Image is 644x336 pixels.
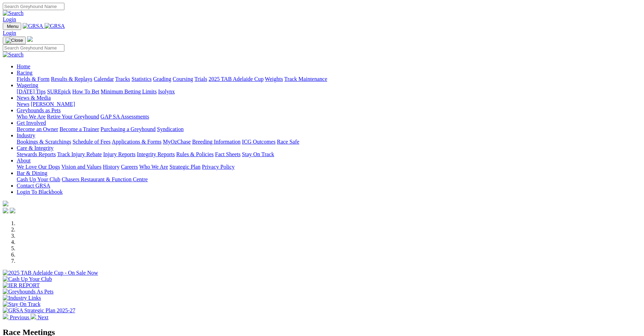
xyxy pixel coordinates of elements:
[3,3,64,10] input: Search
[242,139,275,145] a: ICG Outcomes
[3,52,24,58] img: Search
[3,30,16,36] a: Login
[3,295,41,301] img: Industry Links
[17,70,32,76] a: Racing
[137,151,175,157] a: Integrity Reports
[3,301,40,307] img: Stay On Track
[103,164,119,170] a: History
[31,101,75,107] a: [PERSON_NAME]
[17,82,38,88] a: Wagering
[3,282,40,289] img: IER REPORT
[45,23,65,29] img: GRSA
[60,126,99,132] a: Become a Trainer
[139,164,168,170] a: Who We Are
[115,76,130,82] a: Tracks
[17,145,54,151] a: Care & Integrity
[265,76,283,82] a: Weights
[62,176,148,182] a: Chasers Restaurant & Function Centre
[242,151,274,157] a: Stay On Track
[17,164,641,170] div: About
[17,151,56,157] a: Stewards Reports
[17,114,46,120] a: Who We Are
[17,176,641,183] div: Bar & Dining
[6,38,23,43] img: Close
[17,76,641,82] div: Racing
[173,76,193,82] a: Coursing
[17,158,31,163] a: About
[47,89,71,94] a: SUREpick
[158,89,175,94] a: Isolynx
[17,164,60,170] a: We Love Our Dogs
[17,151,641,158] div: Care & Integrity
[17,101,29,107] a: News
[103,151,135,157] a: Injury Reports
[277,139,299,145] a: Race Safe
[202,164,235,170] a: Privacy Policy
[10,208,15,213] img: twitter.svg
[72,139,110,145] a: Schedule of Fees
[31,314,36,319] img: chevron-right-pager-white.svg
[3,314,31,320] a: Previous
[17,189,63,195] a: Login To Blackbook
[17,101,641,107] div: News & Media
[51,76,92,82] a: Results & Replays
[17,95,51,101] a: News & Media
[17,107,61,113] a: Greyhounds as Pets
[17,114,641,120] div: Greyhounds as Pets
[47,114,99,120] a: Retire Your Greyhound
[101,126,156,132] a: Purchasing a Greyhound
[17,183,50,189] a: Contact GRSA
[170,164,201,170] a: Strategic Plan
[192,139,241,145] a: Breeding Information
[3,289,54,295] img: Greyhounds As Pets
[10,314,29,320] span: Previous
[17,132,35,138] a: Industry
[3,201,8,206] img: logo-grsa-white.png
[17,139,71,145] a: Bookings & Scratchings
[94,76,114,82] a: Calendar
[17,89,46,94] a: [DATE] Tips
[3,208,8,213] img: facebook.svg
[194,76,207,82] a: Trials
[157,126,183,132] a: Syndication
[121,164,138,170] a: Careers
[17,120,46,126] a: Get Involved
[17,63,30,69] a: Home
[3,270,98,276] img: 2025 TAB Adelaide Cup - On Sale Now
[17,170,47,176] a: Bar & Dining
[3,314,8,319] img: chevron-left-pager-white.svg
[209,76,264,82] a: 2025 TAB Adelaide Cup
[101,114,149,120] a: GAP SA Assessments
[215,151,241,157] a: Fact Sheets
[163,139,191,145] a: MyOzChase
[3,10,24,16] img: Search
[17,76,49,82] a: Fields & Form
[153,76,171,82] a: Grading
[3,37,26,44] button: Toggle navigation
[3,23,21,30] button: Toggle navigation
[17,176,60,182] a: Cash Up Your Club
[57,151,102,157] a: Track Injury Rebate
[17,126,641,132] div: Get Involved
[3,44,64,52] input: Search
[27,36,33,42] img: logo-grsa-white.png
[72,89,100,94] a: How To Bet
[284,76,327,82] a: Track Maintenance
[3,16,16,22] a: Login
[7,24,18,29] span: Menu
[101,89,157,94] a: Minimum Betting Limits
[17,89,641,95] div: Wagering
[61,164,101,170] a: Vision and Values
[31,314,48,320] a: Next
[23,23,43,29] img: GRSA
[3,276,52,282] img: Cash Up Your Club
[112,139,162,145] a: Applications & Forms
[38,314,48,320] span: Next
[17,139,641,145] div: Industry
[3,307,75,314] img: GRSA Strategic Plan 2025-27
[132,76,152,82] a: Statistics
[176,151,214,157] a: Rules & Policies
[17,126,58,132] a: Become an Owner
